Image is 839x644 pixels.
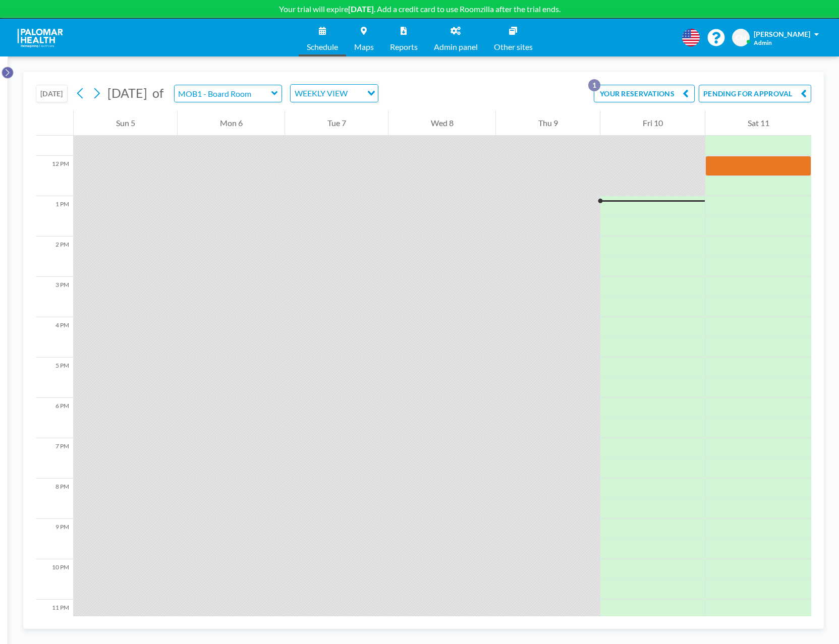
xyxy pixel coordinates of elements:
b: [DATE] [348,4,374,14]
button: [DATE] [36,85,68,102]
div: 2 PM [36,237,73,277]
button: YOUR RESERVATIONS1 [594,85,695,102]
a: Admin panel [426,19,486,56]
span: CM [736,33,747,42]
span: WEEKLY VIEW [293,87,350,100]
img: organization-logo [16,28,64,48]
div: 11 PM [36,600,73,640]
div: 10 PM [36,559,73,600]
span: Other sites [494,43,533,51]
a: Maps [346,19,382,56]
span: Maps [354,43,374,51]
span: of [152,85,163,101]
div: 1 PM [36,196,73,237]
div: Mon 6 [178,110,285,136]
div: 3 PM [36,277,73,317]
div: Wed 8 [388,110,495,136]
div: 9 PM [36,519,73,559]
span: Admin [754,39,772,46]
a: Schedule [299,19,346,56]
span: [DATE] [107,85,147,100]
input: MOB1 - Board Room [175,85,271,102]
div: Sun 5 [74,110,177,136]
div: 12 PM [36,156,73,196]
a: Other sites [486,19,541,56]
span: Reports [390,43,418,51]
div: Sat 11 [705,110,811,136]
div: 4 PM [36,317,73,358]
span: [PERSON_NAME] [754,30,810,38]
a: Reports [382,19,426,56]
div: Fri 10 [600,110,705,136]
div: 6 PM [36,398,73,438]
div: Search for option [291,85,378,102]
div: 11 AM [36,115,73,156]
div: Thu 9 [496,110,600,136]
input: Search for option [351,87,361,100]
div: 8 PM [36,479,73,519]
div: 7 PM [36,438,73,479]
p: 1 [588,79,600,91]
span: Schedule [307,43,338,51]
div: 5 PM [36,358,73,398]
div: Tue 7 [285,110,388,136]
button: PENDING FOR APPROVAL [699,85,811,102]
span: Admin panel [434,43,478,51]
